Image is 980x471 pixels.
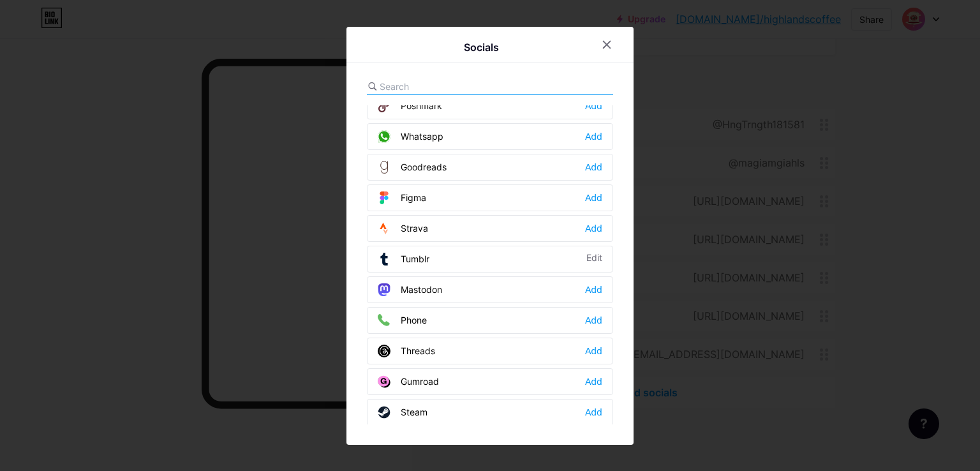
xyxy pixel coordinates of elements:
div: Gumroad [378,375,439,388]
div: Add [585,283,602,296]
div: Mastodon [378,283,442,296]
input: Search [380,80,521,93]
div: Add [585,375,602,388]
div: Phone [378,314,427,327]
div: Add [585,161,602,174]
div: Add [585,130,602,143]
div: Tumblr [378,253,429,265]
div: Add [585,100,602,112]
div: Whatsapp [378,130,443,143]
div: Add [585,314,602,327]
div: Strava [378,222,428,235]
div: Poshmark [378,100,442,112]
div: Figma [378,191,426,204]
div: Add [585,406,602,419]
div: Add [585,222,602,235]
div: Steam [378,406,427,419]
div: Socials [464,40,499,55]
div: Add [585,345,602,357]
div: Threads [378,345,435,357]
div: Add [585,191,602,204]
div: Edit [586,253,602,265]
div: Goodreads [378,161,447,174]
